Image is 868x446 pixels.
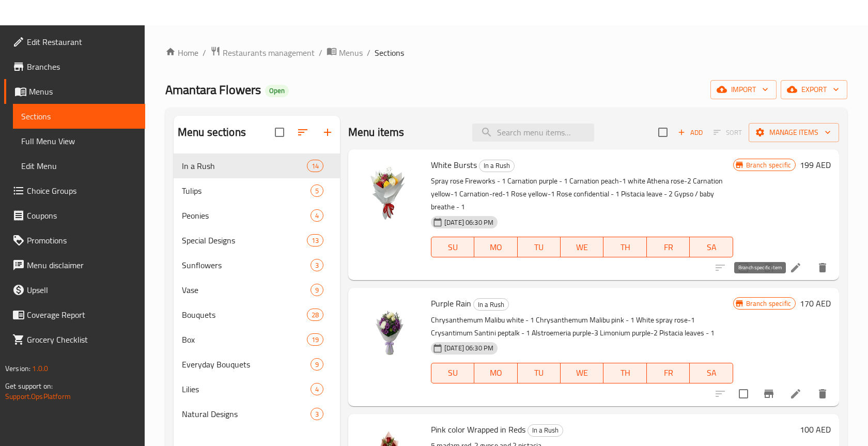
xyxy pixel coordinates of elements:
a: Support.OpsPlatform [5,390,71,403]
span: FR [651,365,686,380]
div: In a Rush [479,160,515,172]
span: Restaurants management [223,47,315,59]
span: 3 [311,409,323,419]
button: WE [561,363,603,383]
a: Restaurants management [210,46,315,59]
button: SU [431,237,474,257]
span: Coverage Report [27,309,137,321]
span: Purple Rain [431,296,471,311]
span: Edit Menu [21,160,137,172]
a: Menus [327,46,363,59]
div: In a Rush [528,424,563,437]
button: Branch-specific-item [756,381,781,406]
a: Full Menu View [13,129,145,153]
span: 5 [311,186,323,196]
div: items [311,284,323,296]
span: Full Menu View [21,135,137,147]
span: 1.0.0 [32,362,48,375]
a: Branches [4,54,145,79]
span: Select section first [707,125,749,141]
p: Chrysanthemum Malibu white - 1 Chrysanthemum Malibu pink - 1 White spray rose-1 Crysantimum Santi... [431,314,733,340]
div: Natural Designs [182,408,311,420]
span: Coupons [27,209,137,222]
li: / [319,47,322,59]
span: Peonies [182,209,311,222]
span: In a Rush [528,424,563,436]
span: Special Designs [182,234,307,247]
div: Special Designs13 [174,228,340,253]
span: MO [478,365,513,380]
a: Promotions [4,228,145,253]
span: 4 [311,211,323,221]
span: Manage items [757,126,831,139]
span: Sort sections [290,120,315,145]
span: Pink color Wrapped in Reds [431,422,525,437]
span: [DATE] 06:30 PM [440,343,498,353]
span: TH [608,240,642,255]
span: Menus [339,47,363,59]
span: Lilies [182,383,311,395]
button: Add [674,125,707,141]
span: WE [565,240,599,255]
button: FR [647,237,690,257]
a: Choice Groups [4,178,145,203]
div: items [311,358,323,371]
span: Amantara Flowers [165,78,261,101]
button: SU [431,363,474,383]
div: Natural Designs3 [174,402,340,426]
h2: Menu items [348,125,405,140]
button: TU [518,237,561,257]
a: Coupons [4,203,145,228]
a: Coverage Report [4,302,145,327]
div: Box [182,333,307,346]
span: Sunflowers [182,259,311,271]
button: delete [810,255,835,280]
span: import [719,83,768,96]
div: items [311,209,323,222]
a: Menus [4,79,145,104]
div: Tulips5 [174,178,340,203]
img: Purple Rain [357,296,423,362]
span: TU [522,365,556,380]
div: Box19 [174,327,340,352]
span: Tulips [182,184,311,197]
div: items [307,234,323,247]
span: 3 [311,260,323,270]
div: In a Rush [182,160,307,172]
a: Edit Restaurant [4,29,145,54]
span: Menus [29,85,137,98]
div: Bouquets28 [174,302,340,327]
div: items [311,259,323,271]
h6: 170 AED [800,296,831,311]
a: Menu disclaimer [4,253,145,278]
span: WE [565,365,599,380]
div: Sunflowers3 [174,253,340,278]
span: 4 [311,385,323,394]
span: Add [676,127,704,139]
span: Select section [652,121,674,143]
div: In a Rush [473,298,509,311]
span: Choice Groups [27,184,137,197]
button: TU [518,363,561,383]
span: Get support on: [5,379,53,393]
h6: 100 AED [800,422,831,437]
span: Add item [674,125,707,141]
input: search [472,124,594,142]
span: Select all sections [269,121,290,143]
button: export [781,80,847,99]
div: items [307,333,323,346]
span: SA [694,365,729,380]
span: Sections [21,110,137,122]
div: items [311,408,323,420]
li: / [203,47,206,59]
span: Open [265,86,289,95]
button: Add section [315,120,340,145]
a: Edit menu item [789,262,802,274]
a: Grocery Checklist [4,327,145,352]
span: 14 [307,161,323,171]
span: TH [608,365,642,380]
span: Version: [5,362,30,375]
